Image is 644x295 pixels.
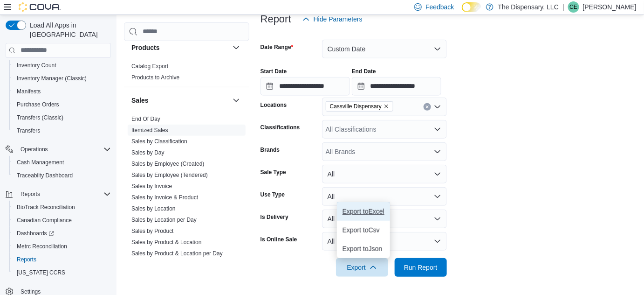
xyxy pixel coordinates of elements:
input: Press the down key to open a popover containing a calendar. [260,77,350,96]
a: Dashboards [13,228,58,239]
a: Cash Management [13,157,68,168]
span: Transfers [17,127,40,134]
span: Inventory Manager (Classic) [13,73,111,84]
a: Sales by Employee (Tendered) [131,172,208,178]
span: [US_STATE] CCRS [17,269,65,276]
button: Cash Management [9,156,115,169]
button: Clear input [424,103,431,111]
span: Manifests [13,86,111,97]
span: Traceabilty Dashboard [13,170,111,181]
span: Sales by Product [131,227,174,235]
a: BioTrack Reconciliation [13,202,79,213]
span: Canadian Compliance [17,217,72,224]
span: Sales by Product & Location [131,239,202,246]
a: Itemized Sales [131,127,168,133]
span: BioTrack Reconciliation [13,202,111,213]
span: Transfers [13,125,111,136]
button: All [322,187,447,206]
button: All [322,232,447,251]
a: Reports [13,254,40,265]
p: [PERSON_NAME] [583,1,637,13]
h3: Products [131,43,160,52]
span: Cash Management [17,159,64,166]
a: Transfers (Classic) [13,112,67,123]
input: Dark Mode [462,2,481,12]
span: Sales by Day [131,149,164,156]
span: Manifests [17,88,41,95]
span: Metrc Reconciliation [13,241,111,252]
a: Sales by Product per Day [131,261,195,268]
span: Reports [17,256,36,263]
a: Sales by Classification [131,138,187,145]
button: Open list of options [434,126,441,133]
span: Purchase Orders [13,99,111,110]
button: Transfers [9,124,115,137]
span: Sales by Employee (Created) [131,160,205,168]
button: Products [231,42,242,53]
button: Products [131,43,229,52]
button: Reports [2,188,115,201]
span: Products to Archive [131,74,179,81]
button: Manifests [9,85,115,98]
a: Sales by Product [131,228,174,234]
button: All [322,210,447,228]
span: Canadian Compliance [13,215,111,226]
a: Inventory Manager (Classic) [13,73,90,84]
span: Hide Parameters [314,14,363,24]
span: Sales by Product per Day [131,261,195,268]
span: Operations [21,146,48,153]
span: Cash Management [13,157,111,168]
button: All [322,165,447,183]
a: Sales by Product & Location [131,239,202,246]
button: Hide Parameters [299,10,366,28]
label: Date Range [260,43,294,51]
button: Inventory Count [9,59,115,72]
a: Sales by Location per Day [131,217,197,223]
label: Sale Type [260,169,286,176]
label: Start Date [260,68,287,75]
label: Use Type [260,191,285,198]
span: Operations [17,144,111,155]
a: Sales by Employee (Created) [131,161,205,167]
button: Run Report [395,258,447,277]
button: Export toExcel [337,202,390,221]
span: Export to Json [343,245,384,253]
button: Sales [231,95,242,106]
button: Export toJson [337,239,390,258]
span: Itemized Sales [131,126,168,134]
button: Operations [2,143,115,156]
div: Charlea Estes-Jones [568,1,579,13]
a: Transfers [13,125,44,136]
span: Export to Excel [343,208,384,215]
div: Sales [124,113,249,274]
span: End Of Day [131,115,160,123]
span: Cassville Dispensary [330,102,382,111]
a: Sales by Product & Location per Day [131,250,223,257]
button: Export toCsv [337,221,390,239]
span: Inventory Count [17,62,56,69]
p: The Dispensary, LLC [498,1,559,13]
button: Canadian Compliance [9,214,115,227]
span: Dashboards [13,228,111,239]
span: Sales by Location [131,205,176,212]
span: Sales by Invoice & Product [131,194,198,201]
span: Export to Csv [343,226,384,234]
label: Locations [260,101,287,109]
p: | [562,1,564,13]
span: Export [342,258,383,277]
span: Sales by Classification [131,138,187,145]
span: Washington CCRS [13,267,111,278]
span: Cassville Dispensary [326,101,393,112]
a: Inventory Count [13,60,60,71]
a: Products to Archive [131,74,179,81]
h3: Sales [131,96,149,105]
button: Operations [17,144,52,155]
a: Metrc Reconciliation [13,241,71,252]
a: Sales by Invoice & Product [131,194,198,201]
label: Classifications [260,124,300,131]
a: Sales by Invoice [131,183,172,190]
span: Inventory Count [13,60,111,71]
span: Run Report [404,263,438,272]
span: Inventory Manager (Classic) [17,75,87,82]
span: Dark Mode [462,12,462,13]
